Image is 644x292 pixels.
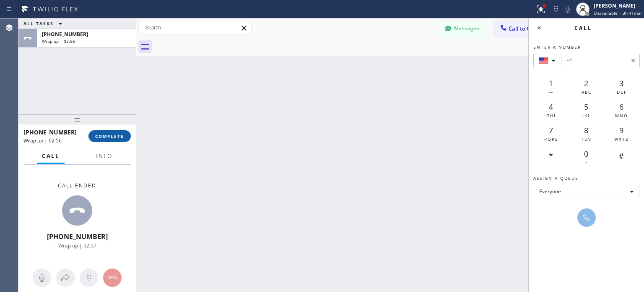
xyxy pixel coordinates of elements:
[549,78,553,88] span: 1
[549,125,553,135] span: 7
[584,149,588,159] span: 0
[534,185,639,198] div: Everyone
[594,10,641,16] span: Unavailable | 3h 41min
[546,113,556,118] span: GHI
[584,78,588,88] span: 2
[58,242,96,249] span: Wrap up | 02:57
[494,21,558,37] button: Call to Customer
[47,232,108,241] span: [PHONE_NUMBER]
[533,44,581,50] span: Enter a number
[584,125,588,135] span: 8
[42,152,60,160] span: Call
[103,268,122,287] button: Hang up
[533,175,579,181] span: Assign a queue
[56,268,75,287] button: Open directory
[23,21,54,26] span: ALL TASKS
[544,136,558,142] span: PQRS
[619,151,624,161] span: #
[582,89,592,95] span: ABC
[549,102,553,112] span: 4
[509,25,553,32] span: Call to Customer
[42,38,75,44] span: Wrap up | 02:56
[574,24,592,32] span: Call
[91,148,117,164] button: Info
[58,182,96,189] span: Call ended
[581,136,592,142] span: TUV
[80,268,98,287] button: Open dialpad
[439,21,486,37] button: Messages
[95,133,124,139] span: COMPLETE
[88,130,131,142] button: COMPLETE
[18,18,70,29] button: ALL TASKS
[614,136,629,142] span: WXYZ
[594,2,641,9] div: [PERSON_NAME]
[23,137,62,144] span: Wrap up | 02:56
[582,113,591,118] span: JKL
[33,268,51,287] button: Mute
[585,160,588,166] span: +
[617,89,627,95] span: DEF
[139,21,251,34] input: Search
[96,152,112,160] span: Info
[615,113,628,118] span: MNO
[23,128,77,136] span: [PHONE_NUMBER]
[549,89,554,95] span: —
[619,78,623,88] span: 3
[42,31,88,38] span: [PHONE_NUMBER]
[619,125,623,135] span: 9
[37,148,65,164] button: Call
[619,102,623,112] span: 6
[584,102,588,112] span: 5
[562,3,574,15] button: Mute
